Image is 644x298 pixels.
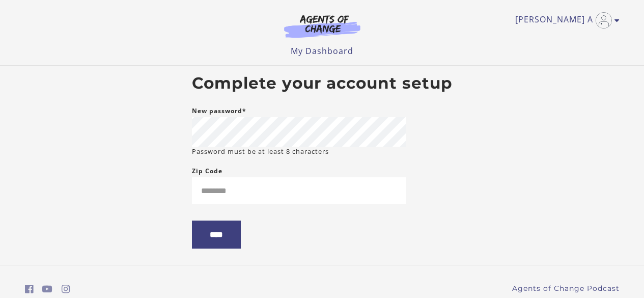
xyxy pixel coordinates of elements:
[291,45,353,57] a: My Dashboard
[192,147,329,156] small: Password must be at least 8 characters
[42,282,52,296] a: https://www.youtube.com/c/AgentsofChangeTestPrepbyMeaganMitchell (Open in a new window)
[62,282,70,296] a: https://www.instagram.com/agentsofchangeprep/ (Open in a new window)
[512,283,620,294] a: Agents of Change Podcast
[25,282,34,296] a: https://www.facebook.com/groups/aswbtestprep (Open in a new window)
[192,165,222,177] label: Zip Code
[192,105,246,117] label: New password*
[62,284,70,294] i: https://www.instagram.com/agentsofchangeprep/ (Open in a new window)
[273,14,371,38] img: Agents of Change Logo
[192,74,453,93] h2: Complete your account setup
[515,12,614,29] a: Toggle menu
[42,284,52,294] i: https://www.youtube.com/c/AgentsofChangeTestPrepbyMeaganMitchell (Open in a new window)
[25,284,34,294] i: https://www.facebook.com/groups/aswbtestprep (Open in a new window)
